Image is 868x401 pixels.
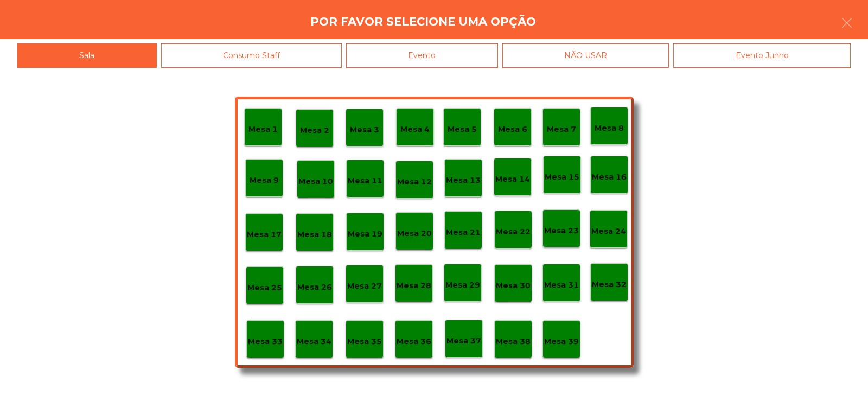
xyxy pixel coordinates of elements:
div: NÃO USAR [502,43,669,68]
p: Mesa 9 [250,174,279,187]
div: Consumo Staff [161,43,342,68]
p: Mesa 29 [445,279,480,291]
div: Evento Junho [673,43,851,68]
p: Mesa 21 [446,226,481,239]
h4: Por favor selecione uma opção [310,14,536,30]
p: Mesa 12 [397,176,432,188]
p: Mesa 19 [348,228,382,240]
p: Mesa 37 [446,335,481,347]
p: Mesa 20 [397,227,432,240]
p: Mesa 11 [348,175,382,187]
p: Mesa 17 [247,228,282,241]
p: Mesa 5 [448,123,477,136]
p: Mesa 35 [347,335,382,348]
p: Mesa 18 [297,228,332,241]
p: Mesa 38 [496,335,531,348]
div: Evento [346,43,498,68]
div: Sala [17,43,157,68]
p: Mesa 27 [347,280,382,292]
p: Mesa 16 [592,171,627,183]
p: Mesa 3 [350,124,379,136]
p: Mesa 31 [544,279,579,291]
p: Mesa 13 [446,174,481,187]
p: Mesa 28 [397,279,431,292]
p: Mesa 24 [591,225,626,238]
p: Mesa 26 [297,281,332,294]
p: Mesa 25 [247,282,282,294]
p: Mesa 7 [547,123,576,136]
p: Mesa 6 [498,123,527,136]
p: Mesa 10 [298,175,333,188]
p: Mesa 22 [496,226,531,238]
p: Mesa 4 [400,123,430,136]
p: Mesa 39 [544,335,579,348]
p: Mesa 2 [300,124,329,137]
p: Mesa 34 [297,335,331,348]
p: Mesa 32 [592,278,627,291]
p: Mesa 8 [595,122,624,135]
p: Mesa 30 [496,279,531,292]
p: Mesa 15 [545,171,579,183]
p: Mesa 14 [495,173,530,186]
p: Mesa 1 [248,123,278,136]
p: Mesa 33 [248,335,283,348]
p: Mesa 23 [544,225,579,237]
p: Mesa 36 [397,335,431,348]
